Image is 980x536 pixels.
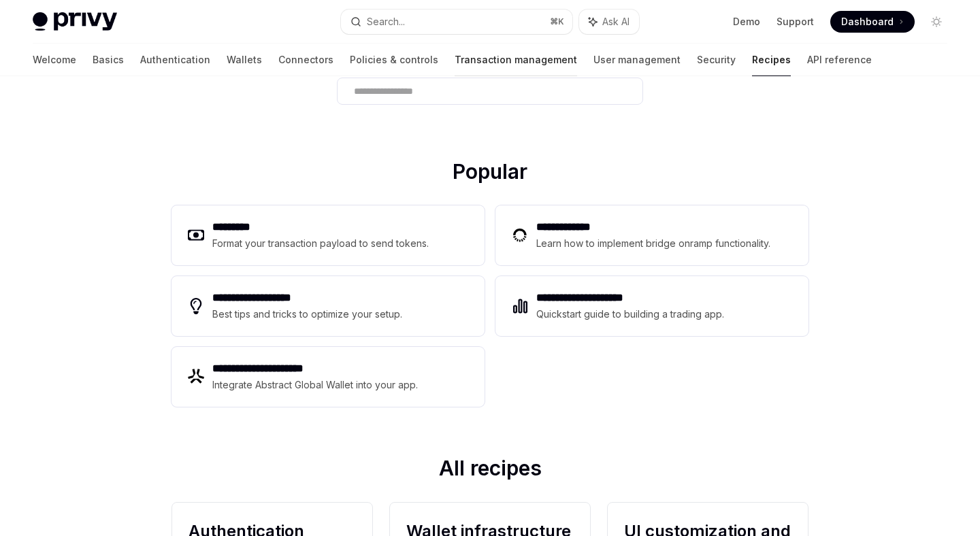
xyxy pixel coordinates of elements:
a: Support [777,15,814,29]
a: Recipes [752,44,791,76]
a: Basics [93,44,124,76]
a: Policies & controls [350,44,438,76]
a: API reference [807,44,872,76]
a: User management [593,44,681,76]
h2: Popular [171,159,808,189]
a: **** ****Format your transaction payload to send tokens. [171,205,485,265]
a: Demo [733,15,760,29]
span: Ask AI [602,15,630,29]
a: Authentication [140,44,210,76]
button: Ask AI [579,10,639,34]
a: Welcome [33,44,76,76]
a: Dashboard [830,11,915,33]
div: Search... [367,14,405,30]
h2: All recipes [171,456,808,486]
button: Toggle dark mode [926,11,947,33]
a: Wallets [227,44,262,76]
img: light logo [33,12,117,31]
button: Search...⌘K [341,10,572,34]
a: Connectors [278,44,333,76]
a: Transaction management [455,44,577,76]
div: Quickstart guide to building a trading app. [536,306,725,322]
div: Best tips and tricks to optimize your setup. [212,306,404,322]
a: **** **** ***Learn how to implement bridge onramp functionality. [495,205,808,265]
div: Learn how to implement bridge onramp functionality. [536,235,774,252]
span: Dashboard [841,15,894,29]
span: ⌘ K [550,16,564,27]
div: Integrate Abstract Global Wallet into your app. [212,377,419,393]
a: Security [697,44,736,76]
div: Format your transaction payload to send tokens. [212,235,429,252]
